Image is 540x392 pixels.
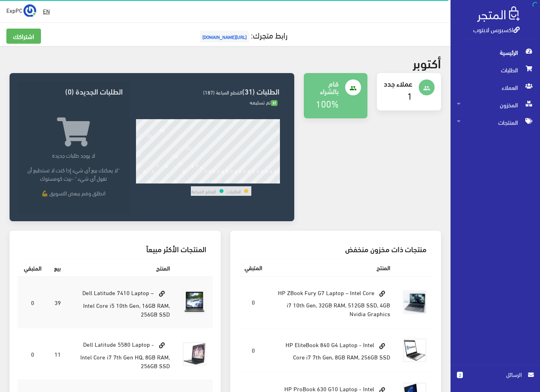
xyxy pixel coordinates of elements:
[245,245,427,253] h3: منتجات ذات مخزون منخفض
[24,166,123,182] p: "لا يمكنك بيع أي شيء إذا كنت لا تستطيع أن تقول أي شيء." -بيث كومستوك
[469,370,522,379] span: الرسائل
[17,328,48,380] td: 0
[233,178,239,183] div: 22
[457,372,463,378] span: 2
[226,186,241,196] td: الطلبات
[48,259,67,276] th: بيع
[168,117,174,124] div: 47
[457,79,534,96] span: العملاء
[457,44,534,61] span: الرئيسية
[457,96,534,114] span: المخزون
[191,186,217,196] td: القطع المباعة
[451,114,540,131] a: المنتجات
[183,342,206,366] img: dell-latitude-5580-laptop-intel-core-i7-7th-gen-hq-8gb-ram-256gb-ssd.jpg
[24,245,206,253] h3: المنتجات الأكثر مبيعاً
[451,96,540,114] a: المخزون
[6,4,36,17] a: ... ExpPC
[200,31,249,42] span: [URL][DOMAIN_NAME]
[271,100,278,106] span: 31
[242,178,248,183] div: 24
[238,328,268,372] td: 0
[24,87,123,95] h3: الطلبات الجديدة (0)
[48,328,67,380] td: 11
[156,178,159,183] div: 4
[238,259,268,276] th: المتبقي
[477,6,520,22] img: .
[268,259,397,276] th: المنتج
[23,4,36,17] img: ...
[451,44,540,61] a: الرئيسية
[67,259,176,276] th: المنتج
[250,97,278,107] span: تم تسليمه
[260,178,265,183] div: 28
[316,95,339,112] a: 100%
[451,61,540,79] a: الطلبات
[413,56,441,70] h2: أكتوبر
[350,85,357,92] i: people
[268,328,397,372] td: HP EliteBook 840 G4 Laptop - Intel Core i7 7th Gen, 8GB RAM, 256GB SSD
[67,328,176,380] td: Dell Latitude 5580 Laptop - Intel Core i7 7th Gen HQ, 8GB RAM, 256GB SSD
[43,6,50,16] u: EN
[198,27,287,42] a: رابط متجرك:[URL][DOMAIN_NAME]
[17,276,48,328] td: 0
[423,85,430,92] i: people
[268,276,397,328] td: HP ZBook Fury G7 Laptop – Intel Core i7 10th Gen, 32GB RAM, 512GB SSD, 4GB Nvidia Graphics
[457,61,534,79] span: الطلبات
[407,87,412,104] a: 1
[268,178,274,183] div: 30
[181,178,187,183] div: 10
[451,79,540,96] a: العملاء
[40,4,53,18] a: EN
[457,370,534,387] a: 2 الرسائل
[403,290,427,314] img: hp-zbook-fury-g7-laptop-intel-core-i7-10th-gen-32gb-ram-512gb-ssd-4gb-nvidia-graphics.jpg
[457,114,534,131] span: المنتجات
[203,87,242,97] span: القطع المباعة (187)
[403,338,427,362] img: hp-elitebook-840-g4-laptop-intel-core-i7-7th-gen-8gb-ram-256gb-ssd.jpg
[473,23,520,35] a: اكسبريس لابتوب
[208,178,213,183] div: 16
[165,178,168,183] div: 6
[216,178,221,183] div: 18
[238,276,268,328] td: 0
[6,29,41,44] a: اشتراكك
[190,178,196,183] div: 12
[136,87,280,95] h3: الطلبات (31)
[383,79,412,87] h4: عملاء جدد
[251,178,256,183] div: 26
[67,276,176,328] td: Dell Latitude 7410 Laptop – Intel Core i5 10th Gen, 16GB RAM, 256GB SSD
[225,178,230,183] div: 20
[174,178,177,183] div: 8
[310,79,339,95] h4: قام بالشراء
[48,276,67,328] td: 39
[148,178,150,183] div: 2
[199,178,204,183] div: 14
[17,259,48,276] th: المتبقي
[24,189,123,197] p: انطلق وقم ببعض التسويق 💪
[6,5,22,15] span: ExpPC
[183,290,206,314] img: dell-latitude-7410-laptop-intel-core-i5-10th-gen-16gb-ram-256gb-ssd.jpg
[24,151,123,159] p: لا يوجد طلبات جديدة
